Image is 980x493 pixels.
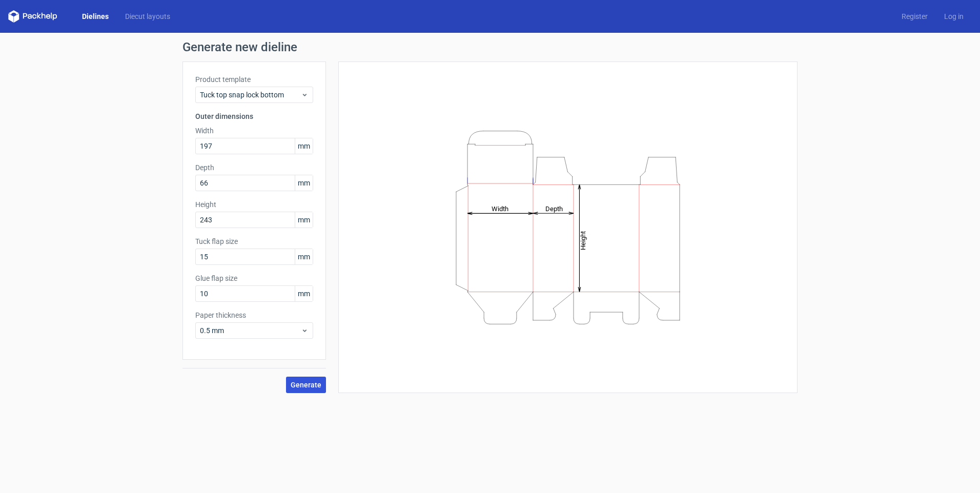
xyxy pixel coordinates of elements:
[295,175,313,191] span: mm
[117,11,178,22] a: Diecut layouts
[936,11,972,22] a: Log in
[195,236,313,246] label: Tuck flap size
[893,11,936,22] a: Register
[291,381,321,388] span: Generate
[195,126,313,136] label: Width
[545,204,563,212] tspan: Depth
[295,138,313,154] span: mm
[195,111,313,121] h3: Outer dimensions
[195,74,313,85] label: Product template
[295,249,313,264] span: mm
[74,11,117,22] a: Dielines
[200,325,301,336] span: 0.5 mm
[195,310,313,320] label: Paper thickness
[492,204,508,212] tspan: Width
[579,231,587,250] tspan: Height
[200,90,301,100] span: Tuck top snap lock bottom
[295,212,313,228] span: mm
[195,162,313,173] label: Depth
[195,273,313,283] label: Glue flap size
[295,286,313,301] span: mm
[182,41,798,53] h1: Generate new dieline
[286,377,326,393] button: Generate
[195,199,313,210] label: Height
